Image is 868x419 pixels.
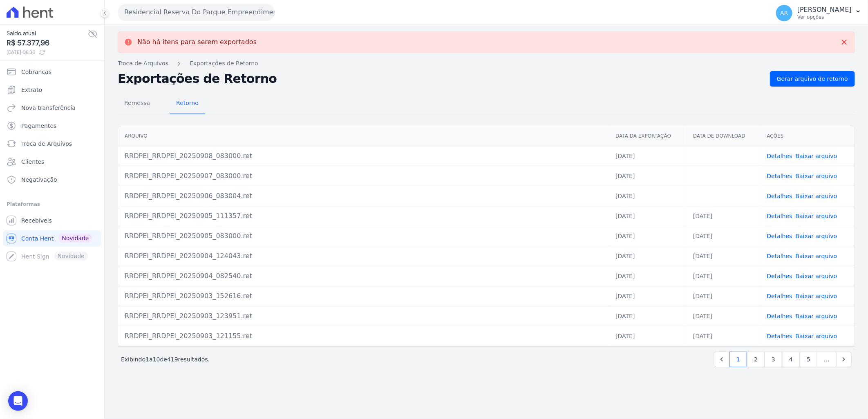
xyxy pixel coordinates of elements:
span: Extrato [21,86,42,94]
a: Detalhes [767,333,792,339]
a: Baixar arquivo [796,333,837,339]
a: Next [836,352,852,367]
h2: Exportações de Retorno [118,73,763,85]
a: Detalhes [767,153,792,159]
a: Baixar arquivo [796,173,837,179]
td: [DATE] [687,226,761,246]
nav: Breadcrumb [118,59,855,68]
a: Detalhes [767,233,792,239]
td: [DATE] [687,266,761,286]
th: Data de Download [687,126,761,146]
td: [DATE] [609,186,687,206]
span: AR [780,10,788,16]
a: Baixar arquivo [796,273,837,279]
span: 1 [145,356,149,363]
td: [DATE] [609,226,687,246]
td: [DATE] [609,206,687,226]
span: Saldo atual [7,29,88,38]
span: … [817,352,837,367]
a: Baixar arquivo [796,193,837,199]
a: Detalhes [767,173,792,179]
span: R$ 57.377,96 [7,38,88,49]
div: RRDPEI_RRDPEI_20250907_083000.ret [125,171,602,181]
span: [DATE] 08:36 [7,49,88,56]
td: [DATE] [687,326,761,346]
span: Gerar arquivo de retorno [777,75,848,83]
button: Residencial Reserva Do Parque Empreendimento Imobiliario LTDA [118,4,275,20]
a: Previous [714,352,729,367]
a: Gerar arquivo de retorno [770,71,855,87]
a: Troca de Arquivos [118,59,168,68]
td: [DATE] [687,286,761,306]
p: Não há itens para serem exportados [137,38,257,46]
div: RRDPEI_RRDPEI_20250903_152616.ret [125,291,602,301]
a: 3 [765,352,782,367]
td: [DATE] [609,146,687,166]
td: [DATE] [609,326,687,346]
a: Baixar arquivo [796,313,837,319]
div: RRDPEI_RRDPEI_20250905_083000.ret [125,231,602,241]
span: Clientes [21,158,44,166]
a: Exportações de Retorno [190,59,258,68]
div: Open Intercom Messenger [8,391,28,411]
div: RRDPEI_RRDPEI_20250906_083004.ret [125,191,602,201]
td: [DATE] [609,166,687,186]
p: Exibindo a de resultados. [121,355,210,363]
a: Nova transferência [3,100,101,116]
span: Pagamentos [21,122,56,130]
span: Recebíveis [21,216,52,225]
span: Troca de Arquivos [21,140,72,148]
a: Detalhes [767,213,792,219]
a: Negativação [3,172,101,188]
a: Detalhes [767,273,792,279]
p: [PERSON_NAME] [797,6,852,14]
div: RRDPEI_RRDPEI_20250904_082540.ret [125,271,602,281]
div: RRDPEI_RRDPEI_20250908_083000.ret [125,151,602,161]
td: [DATE] [609,266,687,286]
a: Baixar arquivo [796,253,837,259]
td: [DATE] [609,246,687,266]
a: Clientes [3,154,101,170]
a: Remessa [118,93,157,114]
th: Data da Exportação [609,126,687,146]
span: Novidade [58,234,92,243]
th: Arquivo [118,126,609,146]
a: Conta Hent Novidade [3,230,101,247]
a: Detalhes [767,253,792,259]
a: Detalhes [767,313,792,319]
span: Remessa [119,95,155,111]
span: 419 [167,356,178,363]
nav: Sidebar [7,64,98,265]
td: [DATE] [687,306,761,326]
td: [DATE] [687,206,761,226]
span: Cobranças [21,68,51,76]
a: Baixar arquivo [796,153,837,159]
span: Negativação [21,176,57,184]
div: RRDPEI_RRDPEI_20250904_124043.ret [125,251,602,261]
div: RRDPEI_RRDPEI_20250903_121155.ret [125,331,602,341]
th: Ações [761,126,855,146]
div: RRDPEI_RRDPEI_20250905_111357.ret [125,211,602,221]
a: Baixar arquivo [796,293,837,299]
a: 2 [747,352,765,367]
a: 1 [729,352,747,367]
button: AR [PERSON_NAME] Ver opções [770,2,868,25]
span: Retorno [171,95,204,111]
a: Troca de Arquivos [3,136,101,152]
a: Pagamentos [3,118,101,134]
p: Ver opções [797,14,852,20]
a: Extrato [3,82,101,98]
a: Cobranças [3,64,101,80]
span: Nova transferência [21,104,76,112]
td: [DATE] [687,246,761,266]
a: Recebíveis [3,212,101,229]
a: Baixar arquivo [796,233,837,239]
span: 10 [153,356,160,363]
span: Conta Hent [21,234,54,243]
a: Detalhes [767,193,792,199]
td: [DATE] [609,286,687,306]
td: [DATE] [609,306,687,326]
a: Retorno [170,93,205,114]
a: 5 [800,352,817,367]
a: Baixar arquivo [796,213,837,219]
